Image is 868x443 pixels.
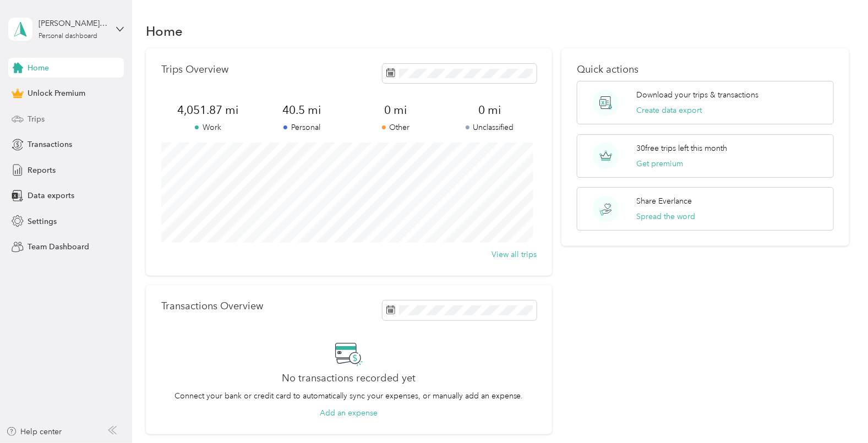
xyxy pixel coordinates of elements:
div: [PERSON_NAME][EMAIL_ADDRESS][DOMAIN_NAME] [39,18,107,29]
span: 0 mi [349,102,443,118]
span: Transactions [28,139,72,150]
div: Personal dashboard [39,33,97,40]
p: Work [161,122,255,133]
p: Trips Overview [161,64,228,75]
p: Unclassified [443,122,537,133]
span: Reports [28,165,56,176]
span: Settings [28,216,57,227]
p: Connect your bank or credit card to automatically sync your expenses, or manually add an expense. [174,390,523,402]
p: 30 free trips left this month [637,143,728,154]
button: Spread the word [637,211,696,222]
span: Team Dashboard [28,241,89,253]
button: Add an expense [320,407,378,419]
p: Download your trips & transactions [637,89,759,101]
span: Data exports [28,190,74,201]
h1: Home [146,25,183,37]
span: 4,051.87 mi [161,102,255,118]
span: 0 mi [443,102,537,118]
p: Personal [255,122,349,133]
span: Home [28,62,49,74]
span: Unlock Premium [28,87,85,99]
button: Create data export [637,105,702,116]
p: Other [349,122,443,133]
button: View all trips [492,249,537,260]
p: Quick actions [577,64,833,75]
button: Get premium [637,158,684,169]
span: 40.5 mi [255,102,349,118]
iframe: Everlance-gr Chat Button Frame [806,381,868,443]
p: Share Everlance [637,195,692,207]
button: Help center [6,426,62,437]
p: Transactions Overview [161,300,263,312]
h2: No transactions recorded yet [282,373,416,384]
span: Trips [28,113,45,125]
